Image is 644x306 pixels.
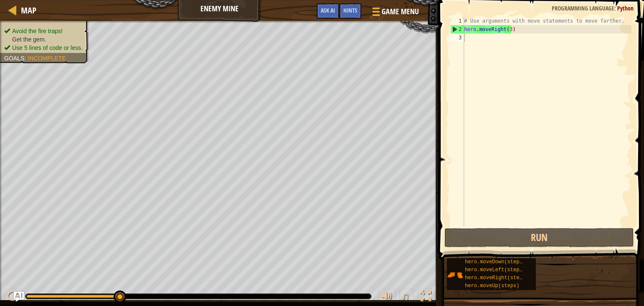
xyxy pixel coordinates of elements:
span: Game Menu [382,6,419,17]
span: : [614,4,617,12]
span: Use 5 lines of code or less. [12,44,83,51]
span: Ask AI [321,6,335,14]
span: Python [617,4,634,12]
a: Map [17,5,36,16]
div: 3 [450,34,464,42]
button: Adjust volume [379,289,395,306]
div: 1 [450,17,464,25]
button: Run [444,228,634,247]
span: Incomplete [28,55,66,62]
span: Goals [4,55,24,62]
button: ♫ [400,289,414,306]
button: Toggle fullscreen [418,289,434,306]
span: Hints [343,6,357,14]
span: Map [21,5,36,16]
img: portrait.png [447,267,463,283]
li: Use 5 lines of code or less. [4,44,83,52]
span: : [24,55,28,62]
span: hero.moveRight(steps) [465,275,528,281]
div: 2 [451,25,464,34]
span: Get the gem. [12,36,46,43]
span: Avoid the fire traps! [12,28,62,34]
span: Programming language [552,4,614,12]
span: hero.moveDown(steps) [465,259,525,265]
button: Ask AI [317,3,339,19]
button: Ctrl + P: Play [4,289,21,306]
span: ♫ [401,290,410,303]
li: Get the gem. [4,35,83,44]
button: Game Menu [366,3,424,23]
span: hero.moveLeft(steps) [465,267,525,273]
span: hero.moveUp(steps) [465,283,519,289]
li: Avoid the fire traps! [4,27,83,35]
button: Ask AI [14,292,24,302]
